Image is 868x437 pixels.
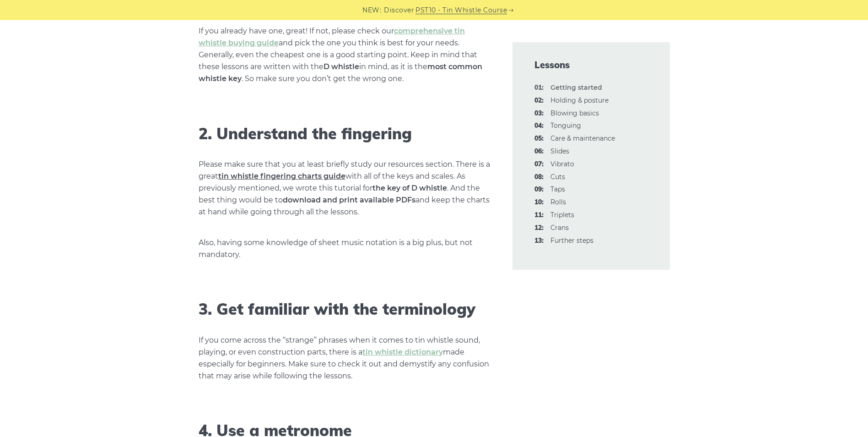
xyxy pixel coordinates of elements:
a: 05:Care & maintenance [550,134,615,142]
h2: 2. Understand the fingering [199,125,491,143]
a: 06:Slides [550,147,569,155]
a: 07:Vibrato [550,160,574,168]
a: 11:Triplets [550,211,574,219]
a: 08:Cuts [550,173,565,181]
a: 03:Blowing basics [550,109,599,117]
span: 02: [534,95,544,106]
strong: the key of D whistle [372,184,447,192]
span: 12: [534,223,544,234]
a: tin whistle dictionary [362,348,443,356]
a: 10:Rolls [550,198,566,206]
a: 09:Taps [550,185,565,193]
span: 13: [534,235,544,246]
p: Also, having some knowledge of sheet music notation is a big plus, but not mandatory. [199,237,491,261]
span: 11: [534,210,544,221]
span: 06: [534,146,544,157]
strong: download and print available PDFs [283,196,415,204]
a: 13:Further steps [550,236,593,245]
span: 10: [534,197,544,208]
span: 01: [534,82,544,93]
a: 02:Holding & posture [550,96,609,104]
strong: Getting started [550,83,602,92]
span: Discover [384,5,414,16]
span: 03: [534,108,544,119]
a: 04:Tonguing [550,121,581,130]
a: tin whistle fingering charts guide [218,172,345,180]
span: 08: [534,172,544,183]
span: 09: [534,184,544,195]
a: PST10 - Tin Whistle Course [415,5,507,16]
a: 12:Crans [550,224,569,232]
p: If you come across the “strange” phrases when it comes to tin whistle sound, playing, or even con... [199,334,491,382]
strong: D whistle [323,62,359,71]
p: If you already have one, great! If not, please check our and pick the one you think is best for y... [199,25,491,85]
h2: 3. Get familiar with the terminology [199,300,491,319]
p: Please make sure that you at least briefly study our resources section. There is a great with all... [199,158,491,218]
span: 04: [534,120,544,131]
span: 05: [534,133,544,144]
span: Lessons [534,59,648,71]
span: 07: [534,159,544,170]
span: NEW: [362,5,381,16]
